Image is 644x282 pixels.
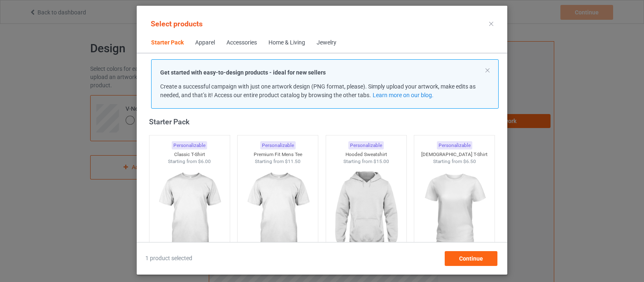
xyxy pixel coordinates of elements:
[268,39,305,47] div: Home & Living
[153,165,226,257] img: regular.jpg
[459,255,483,262] span: Continue
[463,158,476,164] span: $6.50
[149,158,230,165] div: Starting from
[348,141,384,150] div: Personalizable
[317,39,336,47] div: Jewelry
[160,83,476,98] span: Create a successful campaign with just one artwork design (PNG format, please). Simply upload you...
[160,69,326,76] strong: Get started with easy-to-design products - ideal for new sellers
[445,251,497,266] div: Continue
[149,151,230,158] div: Classic T-Shirt
[145,254,192,263] span: 1 product selected
[418,165,491,257] img: regular.jpg
[437,141,472,150] div: Personalizable
[226,39,257,47] div: Accessories
[285,158,301,164] span: $11.50
[329,165,403,257] img: regular.jpg
[414,151,495,158] div: [DEMOGRAPHIC_DATA] T-Shirt
[145,33,189,53] span: Starter Pack
[238,158,318,165] div: Starting from
[241,165,315,257] img: regular.jpg
[373,92,434,98] a: Learn more on our blog.
[198,158,211,164] span: $6.00
[414,158,495,165] div: Starting from
[172,141,207,150] div: Personalizable
[195,39,215,47] div: Apparel
[326,158,406,165] div: Starting from
[149,117,499,126] div: Starter Pack
[238,151,318,158] div: Premium Fit Mens Tee
[260,141,296,150] div: Personalizable
[151,19,203,28] span: Select products
[326,151,406,158] div: Hooded Sweatshirt
[373,158,389,164] span: $15.00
